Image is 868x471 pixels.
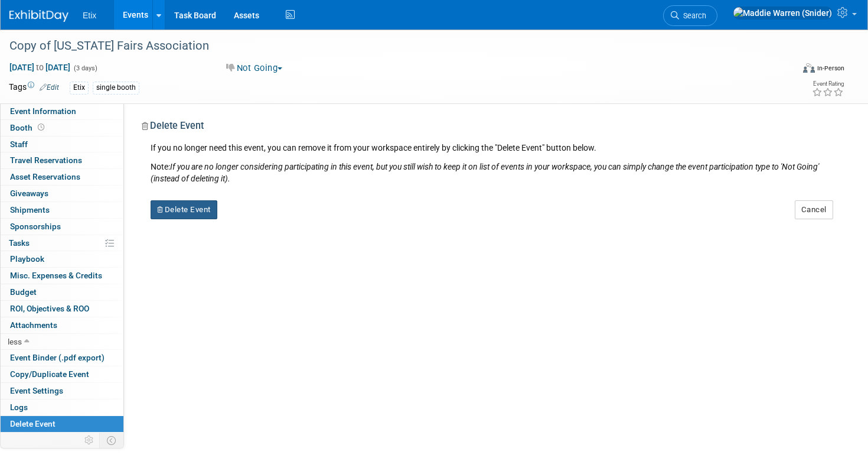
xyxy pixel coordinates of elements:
[1,268,123,284] a: Misc. Expenses & Credits
[40,83,59,92] a: Edit
[1,301,123,317] a: ROI, Objectives & ROO
[10,271,102,280] span: Misc. Expenses & Credits
[10,254,44,264] span: Playbook
[34,63,45,72] span: to
[1,219,123,235] a: Sponsorships
[151,200,217,219] button: Delete Event
[10,139,28,149] span: Staff
[9,81,59,95] td: Tags
[9,10,68,22] img: ExhibitDay
[5,35,774,57] div: Copy of [US_STATE] Fairs Association
[10,419,56,428] span: Delete Event
[10,386,63,395] span: Event Settings
[10,172,80,181] span: Asset Reservations
[142,142,836,184] div: If you no longer need this event, you can remove it from your workspace entirely by clicking the ...
[10,155,82,165] span: Travel Reservations
[10,304,89,313] span: ROI, Objectives & ROO
[10,205,50,215] span: Shipments
[10,287,37,297] span: Budget
[9,238,30,248] span: Tasks
[8,337,22,346] span: less
[83,11,96,20] span: Etix
[93,82,139,94] div: single booth
[1,103,123,119] a: Event Information
[73,64,97,72] span: (3 days)
[817,64,844,73] div: In-Person
[1,251,123,267] a: Playbook
[1,383,123,399] a: Event Settings
[1,399,123,415] a: Logs
[1,350,123,366] a: Event Binder (.pdf export)
[795,200,833,219] button: Cancel
[10,222,61,231] span: Sponsorships
[10,189,48,198] span: Giveaways
[733,7,833,20] img: Maddie Warren (Snider)
[70,82,89,94] div: Etix
[142,119,836,142] div: Delete Event
[10,402,28,412] span: Logs
[10,369,89,379] span: Copy/Duplicate Event
[79,433,100,448] td: Personalize Event Tab Strip
[10,353,105,362] span: Event Binder (.pdf export)
[10,123,47,132] span: Booth
[151,162,819,183] i: If you are no longer considering participating in this event, but you still wish to keep it on li...
[10,320,57,330] span: Attachments
[151,161,836,184] div: Note:
[1,235,123,251] a: Tasks
[812,81,844,87] div: Event Rating
[1,416,123,432] a: Delete Event
[663,5,717,26] a: Search
[679,11,706,20] span: Search
[1,317,123,333] a: Attachments
[1,169,123,185] a: Asset Reservations
[9,62,71,73] span: [DATE] [DATE]
[1,152,123,168] a: Travel Reservations
[1,202,123,218] a: Shipments
[222,62,287,74] button: Not Going
[1,284,123,300] a: Budget
[10,106,76,116] span: Event Information
[803,63,815,73] img: Format-Inperson.png
[1,137,123,152] a: Staff
[1,120,123,136] a: Booth
[1,334,123,350] a: less
[1,186,123,202] a: Giveaways
[100,433,124,448] td: Toggle Event Tabs
[35,123,47,132] span: Booth not reserved yet
[720,61,844,79] div: Event Format
[1,366,123,382] a: Copy/Duplicate Event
